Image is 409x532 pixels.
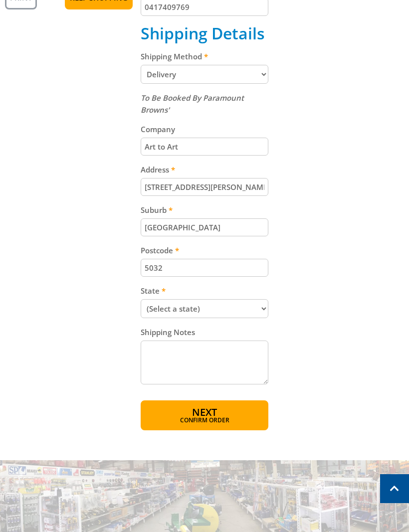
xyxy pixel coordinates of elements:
label: Suburb [141,204,268,216]
label: State [141,285,268,297]
label: Address [141,164,268,176]
span: Next [192,405,217,419]
label: Shipping Notes [141,326,268,338]
h2: Shipping Details [141,24,268,43]
input: Please enter your address. [141,178,268,196]
span: Confirm order [162,417,247,423]
select: Please select your state. [141,299,268,318]
label: Postcode [141,244,268,256]
label: Company [141,123,268,135]
label: Shipping Method [141,50,268,62]
select: Please select a shipping method. [141,65,268,84]
button: Next Confirm order [141,400,268,430]
input: Please enter your postcode. [141,259,268,277]
input: Please enter your suburb. [141,218,268,236]
em: To Be Booked By Paramount Browns' [141,93,244,115]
